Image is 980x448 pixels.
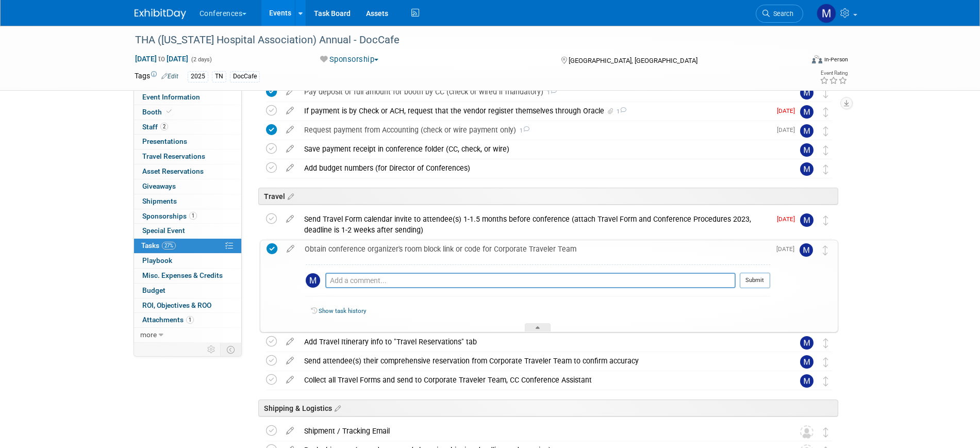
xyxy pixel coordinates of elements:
a: edit [281,144,299,154]
i: Move task [823,88,828,98]
span: 1 [516,127,529,134]
div: Shipping & Logistics [258,400,838,417]
span: [DATE] [777,126,800,134]
span: 1 [543,89,557,96]
a: Search [756,5,803,23]
span: [DATE] [777,107,800,114]
a: Edit sections [285,191,294,201]
i: Move task [823,338,828,348]
span: to [157,55,167,63]
a: Presentations [134,135,241,149]
img: Marygrace LeGros [800,143,813,157]
span: 1 [189,212,197,220]
span: 2 [160,123,168,130]
div: TN [212,71,226,82]
a: Sponsorships1 [134,209,241,224]
img: Marygrace LeGros [800,86,813,99]
div: Add budget numbers (for Director of Conferences) [299,159,779,177]
a: Giveaways [134,179,241,194]
a: edit [281,356,299,366]
img: Unassigned [800,425,813,439]
div: Travel [258,188,838,205]
div: Collect all Travel Forms and send to Corporate Traveler Team, CC Conference Assistant [299,371,779,389]
a: edit [281,426,299,436]
img: Marygrace LeGros [800,105,813,119]
span: Attachments [142,316,194,324]
img: Format-Inperson.png [812,55,822,63]
td: Personalize Event Tab Strip [203,343,221,356]
a: Show task history [319,307,366,314]
a: edit [281,87,299,96]
div: Send attendee(s) their comprehensive reservation from Corporate Traveler Team to confirm accuracy [299,352,779,370]
a: edit [281,375,299,385]
i: Move task [823,245,828,255]
button: Submit [740,273,770,288]
a: Shipments [134,194,241,209]
a: edit [281,244,300,254]
button: Sponsorship [317,54,383,65]
span: [DATE] [776,245,800,253]
span: Playbook [142,256,172,264]
i: Move task [823,376,828,386]
a: Staff2 [134,120,241,135]
i: Move task [823,427,828,437]
a: edit [281,214,299,224]
span: Misc. Expenses & Credits [142,271,223,279]
img: Marygrace LeGros [817,4,836,23]
div: Obtain conference organizer's room block link or code for Corporate Traveler Team [300,240,770,258]
div: Save payment receipt in conference folder (CC, check, or wire) [299,140,779,158]
i: Move task [823,357,828,367]
span: Special Event [142,226,185,235]
div: THA ([US_STATE] Hospital Association) Annual - DocCafe [131,31,788,49]
span: [GEOGRAPHIC_DATA], [GEOGRAPHIC_DATA] [569,57,697,64]
span: more [140,330,157,339]
a: Misc. Expenses & Credits [134,269,241,283]
i: Move task [823,145,828,155]
i: Move task [823,215,828,225]
div: Shipment / Tracking Email [299,422,779,440]
span: Giveaways [142,182,176,190]
img: Marygrace LeGros [800,124,813,138]
a: Edit [161,73,178,80]
span: Staff [142,123,168,131]
div: Pay deposit or full amount for booth by CC (check or wired if mandatory) [299,83,779,101]
td: Tags [135,71,178,82]
a: Budget [134,284,241,298]
div: Event Rating [820,71,848,76]
div: Add Travel Itinerary info to "Travel Reservations" tab [299,333,779,351]
div: In-Person [824,56,848,63]
td: Toggle Event Tabs [220,343,241,356]
div: Event Format [742,54,849,69]
a: Asset Reservations [134,164,241,179]
span: 1 [186,316,194,324]
i: Move task [823,107,828,117]
i: Move task [823,126,828,136]
img: Marygrace LeGros [800,243,813,257]
img: Marygrace LeGros [800,355,813,369]
span: Asset Reservations [142,167,204,175]
div: DocCafe [230,71,260,82]
span: Budget [142,286,165,294]
a: Edit sections [332,403,341,413]
span: Sponsorships [142,212,197,220]
span: Travel Reservations [142,152,205,160]
i: Booth reservation complete [167,109,172,114]
a: Event Information [134,90,241,105]
a: Booth [134,105,241,120]
a: Special Event [134,224,241,238]
div: If payment is by Check or ACH, request that the vendor register themselves through Oracle [299,102,771,120]
img: Marygrace LeGros [306,273,320,288]
img: Marygrace LeGros [800,162,813,176]
span: Shipments [142,197,177,205]
a: more [134,328,241,342]
div: Request payment from Accounting (check or wire payment only) [299,121,771,139]
span: [DATE] [DATE] [135,54,189,63]
img: ExhibitDay [135,9,186,19]
div: 2025 [188,71,208,82]
span: Event Information [142,93,200,101]
span: Presentations [142,137,187,145]
span: 27% [162,242,176,250]
span: Booth [142,108,174,116]
div: Send Travel Form calendar invite to attendee(s) 1-1.5 months before conference (attach Travel For... [299,210,771,239]
a: Playbook [134,254,241,268]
